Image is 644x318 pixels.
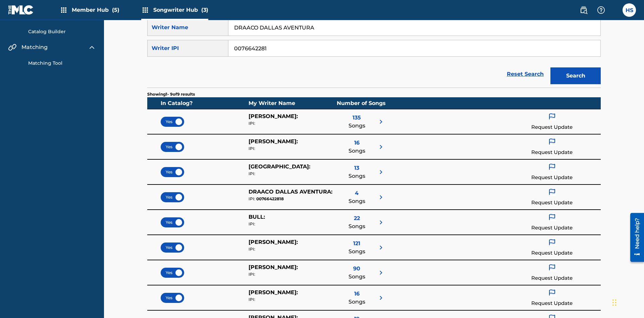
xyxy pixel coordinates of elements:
[337,99,385,107] div: Number of Songs
[623,3,636,17] div: User Menu
[166,194,179,200] span: Yes
[531,199,573,207] p: Request Update
[354,164,359,172] span: 13
[72,6,119,14] span: Member Hub
[348,273,365,281] span: Songs
[249,196,336,202] div: 00766422818
[249,239,298,245] span: [PERSON_NAME] :
[531,149,573,156] p: Request Update
[348,122,365,130] span: Songs
[153,6,208,14] span: Songwriter Hub
[377,168,385,176] img: right chevron icon
[249,189,332,195] span: DRAACO DALLAS AVENTURA :
[353,114,361,122] span: 135
[348,197,365,205] span: Songs
[166,119,179,125] span: Yes
[166,270,179,276] span: Yes
[548,188,556,197] img: flag icon
[249,264,298,270] span: [PERSON_NAME] :
[548,213,556,222] img: flag icon
[548,138,556,146] img: flag icon
[548,163,556,171] img: flag icon
[548,112,556,121] img: flag icon
[249,138,298,145] span: [PERSON_NAME] :
[548,238,556,247] img: flag icon
[249,272,255,277] span: IPI:
[249,196,255,201] span: IPI:
[377,218,385,226] img: right chevron icon
[625,210,644,265] iframe: Resource Center
[612,293,616,313] div: Drag
[503,67,547,82] a: Reset Search
[249,146,255,151] span: IPI:
[531,274,573,282] p: Request Update
[21,43,48,51] span: Matching
[531,174,573,181] p: Request Update
[147,91,195,97] p: Showing 1 - 9 of 9 results
[377,143,385,151] img: right chevron icon
[531,224,573,232] p: Request Update
[377,118,385,126] img: right chevron icon
[28,60,96,67] a: Matching Tool
[60,6,68,14] img: Top Rightsholders
[141,6,149,14] img: Top Rightsholders
[548,263,556,272] img: flag icon
[355,189,359,197] span: 4
[353,265,360,273] span: 90
[348,147,365,155] span: Songs
[377,193,385,201] img: right chevron icon
[249,113,298,119] span: [PERSON_NAME] :
[166,169,179,175] span: Yes
[249,163,310,170] span: [GEOGRAPHIC_DATA] :
[28,28,96,35] a: Catalog Builder
[348,248,365,256] span: Songs
[580,6,588,14] img: search
[249,121,255,126] span: IPI:
[531,123,573,131] p: Request Update
[88,43,96,51] img: expand
[377,269,385,277] img: right chevron icon
[550,67,601,84] button: Search
[166,245,179,251] span: Yes
[354,290,360,298] span: 16
[612,7,619,13] div: Notifications
[249,297,255,302] span: IPI:
[577,3,590,17] a: Public Search
[531,300,573,307] p: Request Update
[548,288,556,297] img: flag icon
[348,222,365,230] span: Songs
[249,99,336,107] div: My Writer Name
[249,289,298,296] span: [PERSON_NAME] :
[249,214,265,220] span: BULL :
[348,298,365,306] span: Songs
[8,5,34,15] img: MLC Logo
[354,214,360,222] span: 22
[249,247,255,252] span: IPI:
[166,219,179,225] span: Yes
[348,172,365,180] span: Songs
[166,295,179,301] span: Yes
[249,221,255,226] span: IPI:
[8,43,16,51] img: Matching
[597,6,605,14] img: help
[531,249,573,257] p: Request Update
[610,286,644,318] iframe: Chat Widget
[161,99,249,107] div: In Catalog?
[166,144,179,150] span: Yes
[377,294,385,302] img: right chevron icon
[201,7,208,13] span: (3)
[353,240,360,248] span: 121
[354,139,360,147] span: 16
[112,7,119,13] span: (5)
[594,3,608,17] div: Help
[249,171,255,176] span: IPI:
[147,19,601,88] form: Search Form
[377,244,385,252] img: right chevron icon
